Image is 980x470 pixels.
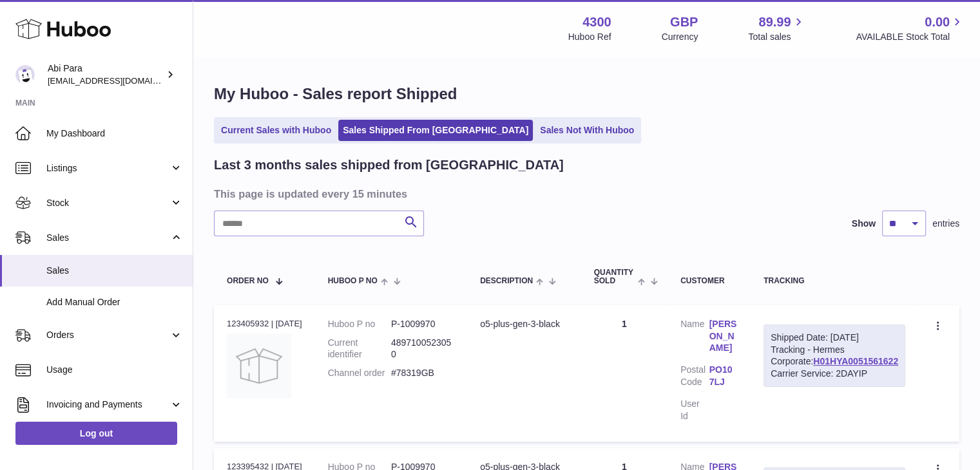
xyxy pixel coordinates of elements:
strong: 4300 [582,14,611,31]
dd: 4897100523050 [391,337,454,361]
span: Order No [227,277,269,285]
h3: This page is updated every 15 minutes [214,187,956,201]
span: AVAILABLE Stock Total [856,31,965,43]
dt: Postal Code [680,364,709,391]
span: [EMAIL_ADDRESS][DOMAIN_NAME] [48,75,189,86]
span: Huboo P no [328,277,378,285]
a: 89.99 Total sales [748,14,805,43]
div: Tracking - Hermes Corporate: [764,324,905,388]
span: 0.00 [925,14,950,31]
h2: Last 3 months sales shipped from [GEOGRAPHIC_DATA] [214,156,564,174]
td: 1 [581,305,668,442]
span: entries [932,218,959,230]
span: Usage [46,364,183,376]
dt: Channel order [328,367,391,379]
span: My Dashboard [46,127,183,140]
div: o5-plus-gen-3-black [480,318,568,330]
div: 123405932 | [DATE] [227,318,302,330]
a: PO10 7LJ [709,364,738,388]
a: Sales Shipped From [GEOGRAPHIC_DATA] [338,120,533,141]
span: Invoicing and Payments [46,399,169,411]
span: Add Manual Order [46,296,183,308]
span: Description [480,277,533,285]
div: Huboo Ref [568,31,611,43]
div: Carrier Service: 2DAYIP [771,368,898,380]
span: 89.99 [758,14,791,31]
dd: #78319GB [391,367,454,379]
div: Abi Para [48,62,164,87]
a: Sales Not With Huboo [535,120,639,141]
div: Currency [662,31,698,43]
dt: Huboo P no [328,318,391,330]
span: Orders [46,329,169,341]
div: Customer [680,277,738,285]
label: Show [852,218,876,230]
div: Shipped Date: [DATE] [771,332,898,344]
div: Tracking [764,277,905,285]
img: no-photo.jpg [227,334,291,398]
a: 0.00 AVAILABLE Stock Total [856,14,965,43]
dt: User Id [680,398,709,422]
dd: P-1009970 [391,318,454,330]
h1: My Huboo - Sales report Shipped [214,84,959,104]
a: Current Sales with Huboo [216,120,336,141]
dt: Current identifier [328,337,391,361]
span: Sales [46,232,169,244]
span: Listings [46,162,169,174]
span: Sales [46,265,183,277]
img: Abi@mifo.co.uk [15,65,35,84]
span: Quantity Sold [594,268,635,285]
span: Total sales [748,31,805,43]
dt: Name [680,318,709,358]
strong: GBP [670,14,698,31]
span: Stock [46,197,169,209]
a: H01HYA0051561622 [813,356,898,366]
a: Log out [15,422,177,445]
a: [PERSON_NAME] [709,318,738,355]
